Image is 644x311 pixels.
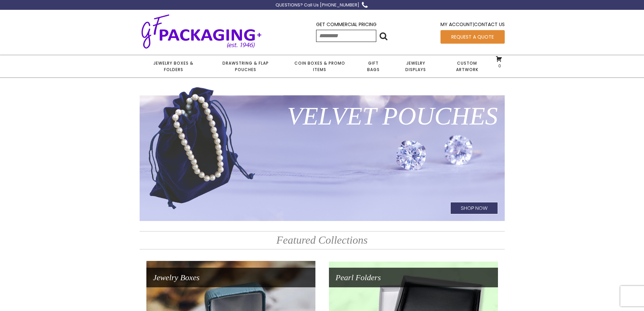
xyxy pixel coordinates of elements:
[329,268,498,287] h1: Pearl Folders
[140,92,505,140] h1: Velvet Pouches
[276,2,359,9] div: QUESTIONS? Call Us [PHONE_NUMBER]
[316,21,377,28] a: Get Commercial Pricing
[146,268,315,287] h1: Jewelry Boxes
[140,55,208,77] a: Jewelry Boxes & Folders
[441,55,493,77] a: Custom Artwork
[496,55,502,68] a: 0
[140,231,505,249] h2: Featured Collections
[391,55,441,77] a: Jewelry Displays
[140,13,263,50] img: GF Packaging + - Established 1946
[440,21,473,28] a: My Account
[440,21,505,30] div: |
[140,86,505,221] a: Velvet PouchesShop Now
[283,55,356,77] a: Coin Boxes & Promo Items
[474,21,505,28] a: Contact Us
[497,63,501,69] span: 0
[440,30,505,44] a: Request a Quote
[356,55,391,77] a: Gift Bags
[208,55,283,77] a: Drawstring & Flap Pouches
[450,202,498,214] h1: Shop Now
